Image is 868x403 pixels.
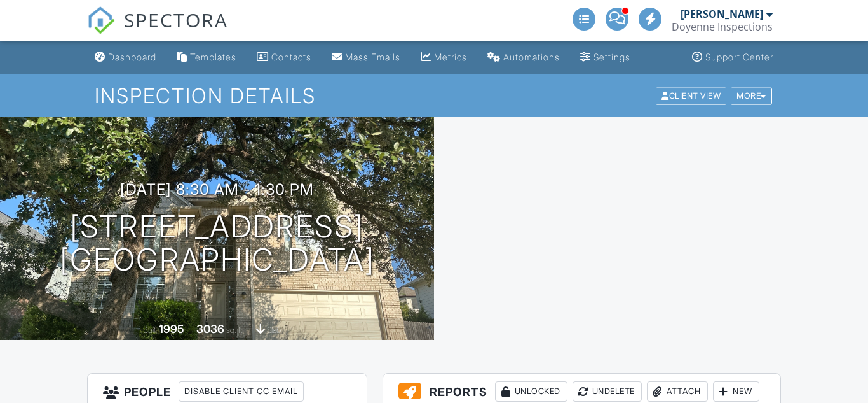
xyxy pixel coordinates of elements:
a: Metrics [416,46,472,69]
h1: [STREET_ADDRESS] [GEOGRAPHIC_DATA] [60,210,375,278]
div: Undelete [573,381,642,402]
div: Client View [656,87,726,104]
div: 1995 [159,322,184,336]
img: The Best Home Inspection Software - Spectora [87,6,115,34]
div: Disable Client CC Email [179,381,304,402]
a: Support Center [687,46,778,69]
span: sq. ft. [226,325,244,335]
div: [PERSON_NAME] [681,8,763,20]
div: More [731,87,772,104]
div: Doyenne Inspections [672,20,773,33]
span: Built [143,325,157,335]
div: Unlocked [495,381,567,402]
div: Automations [503,52,560,62]
a: Automations (Advanced) [482,46,565,69]
span: slab [267,325,281,335]
a: Client View [654,90,729,100]
a: Contacts [252,46,316,69]
div: New [713,381,759,402]
div: Metrics [434,52,467,62]
div: Dashboard [108,52,156,62]
h3: [DATE] 8:30 am - 1:30 pm [120,181,314,198]
div: Attach [647,381,708,402]
a: Settings [575,46,635,69]
h1: Inspection Details [95,85,773,107]
div: Templates [190,52,236,62]
a: SPECTORA [87,17,228,44]
div: Support Center [705,52,773,62]
div: Mass Emails [345,52,400,62]
span: SPECTORA [124,6,228,33]
a: Mass Emails [327,46,405,69]
div: 3036 [196,322,224,336]
div: Contacts [271,52,311,62]
a: Templates [172,46,241,69]
a: Dashboard [90,46,161,69]
div: Settings [593,52,630,62]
